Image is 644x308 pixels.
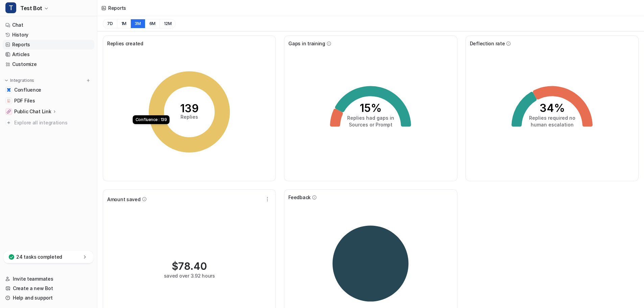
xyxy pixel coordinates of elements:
a: ConfluenceConfluence [3,85,94,95]
span: T [5,2,16,13]
button: 12M [160,19,176,28]
a: PDF FilesPDF Files [3,96,94,105]
a: Reports [3,40,94,49]
button: 6M [145,19,160,28]
img: Confluence [7,88,11,92]
div: $ [172,260,207,272]
span: Confluence [14,87,41,93]
div: saved over 3.92 hours [164,272,215,279]
img: menu_add.svg [86,78,91,83]
img: Public Chat Link [7,110,11,114]
p: Integrations [10,78,34,83]
span: Amount saved [107,196,141,203]
a: Chat [3,20,94,30]
button: 1M [117,19,131,28]
img: explore all integrations [5,119,12,126]
a: Help and support [3,293,94,303]
tspan: 15% [360,101,382,115]
span: 78.40 [178,260,207,272]
tspan: Replies required no [529,115,575,121]
img: PDF Files [7,99,11,103]
a: History [3,30,94,40]
a: Invite teammates [3,274,94,284]
tspan: Replies [181,114,198,120]
tspan: Sources or Prompt [349,122,392,127]
tspan: Replies had gaps in [347,115,394,121]
span: Explore all integrations [14,117,92,128]
span: Deflection rate [470,40,505,47]
a: Explore all integrations [3,118,94,127]
span: Replies created [107,40,143,47]
a: Create a new Bot [3,284,94,293]
button: 7D [103,19,117,28]
span: Test Bot [20,3,42,13]
tspan: 34% [539,101,565,115]
span: Gaps in training [288,40,325,47]
a: Articles [3,50,94,59]
img: expand menu [4,78,9,83]
button: Integrations [3,77,36,84]
p: 24 tasks completed [16,254,62,260]
tspan: 139 [180,102,199,115]
p: Public Chat Link [14,108,51,115]
div: Reports [108,4,126,11]
tspan: human escalation [530,122,573,127]
span: Feedback [288,194,311,201]
button: 3M [130,19,145,28]
a: Customize [3,60,94,69]
span: PDF Files [14,97,35,104]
